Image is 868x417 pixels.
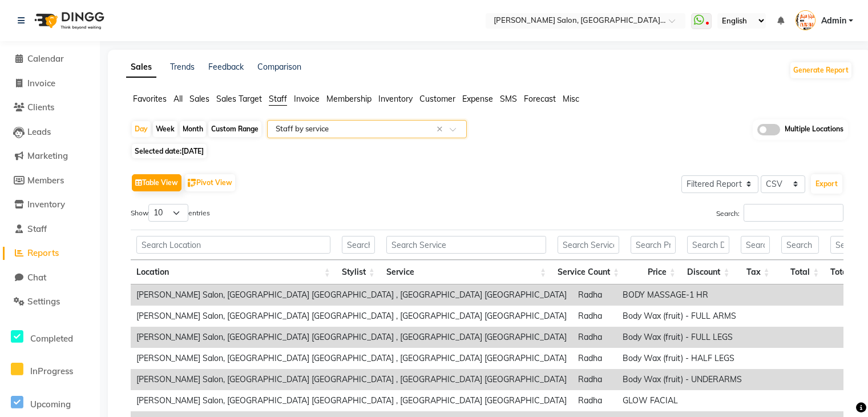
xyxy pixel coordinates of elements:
td: Body Wax (fruit) - HALF LEGS [617,348,788,369]
td: Body Wax (fruit) - FULL ARMS [617,306,788,327]
th: Location: activate to sort column ascending [131,260,336,284]
td: Body Wax (fruit) - UNDERARMS [617,369,788,390]
td: Radha [572,390,617,411]
td: 2 [788,306,861,327]
td: [PERSON_NAME] Salon, [GEOGRAPHIC_DATA] [GEOGRAPHIC_DATA] , [GEOGRAPHIC_DATA] [GEOGRAPHIC_DATA] [131,348,572,369]
span: InProgress [30,366,73,376]
img: pivot.png [188,179,196,187]
td: [PERSON_NAME] Salon, [GEOGRAPHIC_DATA] [GEOGRAPHIC_DATA] , [GEOGRAPHIC_DATA] [GEOGRAPHIC_DATA] [131,390,572,411]
input: Search Tax [741,236,769,254]
img: logo [29,5,107,37]
span: Admin [821,15,846,27]
td: Radha [572,306,617,327]
span: Invoice [294,94,320,104]
input: Search Stylist [342,236,375,254]
a: Trends [170,62,195,72]
th: Service: activate to sort column ascending [381,260,552,284]
td: Radha [572,348,617,369]
span: Clients [27,102,54,113]
a: Feedback [208,62,244,72]
span: Calendar [27,53,64,64]
input: Search Location [136,236,330,254]
span: Favorites [133,94,167,104]
span: Reports [27,247,59,258]
td: Body Wax (fruit) - FULL LEGS [617,327,788,348]
span: Staff [27,223,47,234]
span: Leads [27,126,51,137]
button: Pivot View [185,174,235,191]
th: Price: activate to sort column ascending [625,260,681,284]
td: 1 [788,327,861,348]
span: Sales Target [216,94,262,104]
a: Members [3,174,97,187]
input: Search Service [386,236,546,254]
div: Month [180,121,206,137]
td: 2 [788,369,861,390]
span: Staff [269,94,287,104]
span: Membership [326,94,372,104]
a: Marketing [3,150,97,163]
a: Clients [3,101,97,114]
span: Marketing [27,150,68,161]
td: Radha [572,369,617,390]
img: Admin [796,10,815,30]
a: Sales [126,57,156,78]
span: Settings [27,296,60,307]
span: Upcoming [30,399,71,410]
td: 1 [788,348,861,369]
th: Tax: activate to sort column ascending [735,260,775,284]
input: Search Service Count [558,236,619,254]
span: Selected date: [132,144,207,158]
span: Completed [30,333,73,344]
span: [DATE] [181,147,204,155]
button: Generate Report [790,62,851,78]
input: Search Total [781,236,819,254]
span: Invoice [27,78,55,89]
span: Inventory [378,94,413,104]
a: Staff [3,223,97,236]
td: [PERSON_NAME] Salon, [GEOGRAPHIC_DATA] [GEOGRAPHIC_DATA] , [GEOGRAPHIC_DATA] [GEOGRAPHIC_DATA] [131,327,572,348]
label: Search: [716,204,843,222]
span: All [173,94,183,104]
span: Sales [189,94,209,104]
input: Search: [744,204,843,222]
span: SMS [500,94,517,104]
span: Chat [27,272,46,283]
td: 1 [788,390,861,411]
span: Members [27,175,64,186]
td: Radha [572,284,617,306]
label: Show entries [131,204,210,222]
a: Reports [3,247,97,260]
button: Export [811,174,842,194]
span: Customer [419,94,455,104]
span: Forecast [524,94,556,104]
td: BODY MASSAGE-1 HR [617,284,788,306]
a: Inventory [3,198,97,211]
th: Discount: activate to sort column ascending [681,260,736,284]
a: Calendar [3,53,97,66]
th: Service Count: activate to sort column ascending [552,260,625,284]
td: Radha [572,327,617,348]
td: [PERSON_NAME] Salon, [GEOGRAPHIC_DATA] [GEOGRAPHIC_DATA] , [GEOGRAPHIC_DATA] [GEOGRAPHIC_DATA] [131,306,572,327]
span: Misc [563,94,579,104]
a: Invoice [3,77,97,90]
span: Clear all [437,123,446,135]
span: Inventory [27,199,65,210]
td: 1 [788,284,861,306]
a: Leads [3,126,97,139]
a: Chat [3,271,97,284]
input: Search Discount [687,236,730,254]
span: Multiple Locations [785,124,843,135]
a: Settings [3,295,97,308]
div: Custom Range [208,121,261,137]
th: Total: activate to sort column ascending [776,260,825,284]
a: Comparison [257,62,301,72]
select: Showentries [148,204,188,222]
button: Table View [132,174,181,191]
td: [PERSON_NAME] Salon, [GEOGRAPHIC_DATA] [GEOGRAPHIC_DATA] , [GEOGRAPHIC_DATA] [GEOGRAPHIC_DATA] [131,369,572,390]
th: Stylist: activate to sort column ascending [336,260,381,284]
span: Expense [462,94,493,104]
td: GLOW FACIAL [617,390,788,411]
div: Week [153,121,177,137]
input: Search Price [631,236,676,254]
